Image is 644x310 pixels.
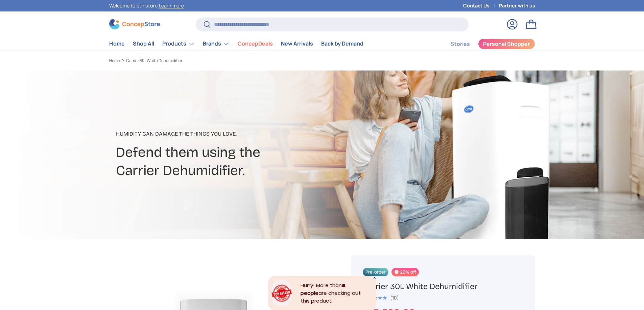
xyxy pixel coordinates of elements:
a: Products [162,37,195,51]
a: Carrier 30L White Dehumidifier [126,59,182,63]
span: 20% off [391,268,419,276]
a: Stories [451,37,470,51]
h1: Carrier 30L White Dehumidifier [363,281,523,292]
a: Shop All [133,37,154,50]
span: Personal Shopper [483,41,530,47]
a: Brands [203,37,230,51]
a: ConcepDeals [238,37,273,50]
div: Close [373,276,376,279]
nav: Breadcrumbs [109,58,335,64]
a: Home [109,37,125,50]
h2: Defend them using the Carrier Dehumidifier. [116,143,376,180]
a: Back by Demand [321,37,363,50]
a: Personal Shopper [478,38,535,49]
img: ConcepStore [109,19,160,29]
p: Welcome to our store. [109,2,184,9]
span: Pre-order [363,268,388,276]
summary: Brands [199,37,234,51]
a: Contact Us [463,2,499,9]
div: (10) [390,295,399,300]
a: New Arrivals [281,37,313,50]
a: 5.0 out of 5.0 stars (10) [363,293,399,301]
a: Partner with us [499,2,535,9]
nav: Secondary [434,37,535,51]
p: Humidity can damage the things you love. [116,130,376,138]
a: Home [109,59,120,63]
a: Learn more [159,2,184,9]
summary: Products [158,37,199,51]
nav: Primary [109,37,363,51]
